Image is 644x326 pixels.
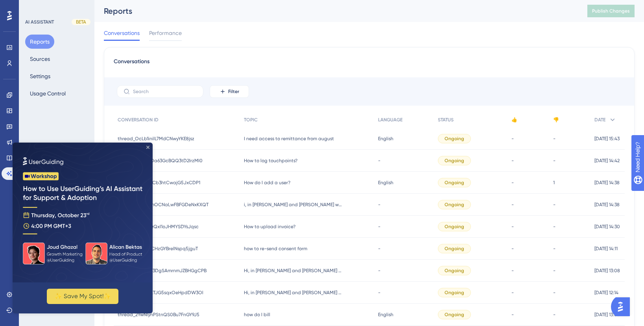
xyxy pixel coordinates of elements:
span: how do I bill [244,311,270,318]
span: 👍 [511,117,517,123]
button: Publish Changes [587,5,635,17]
span: - [511,201,514,208]
span: thread_qo3nYJXTJG5sqxOeHpdDW3Ol [118,289,203,296]
span: How do I add a user? [244,179,290,186]
span: English [378,136,393,142]
div: Reports [104,5,568,16]
span: Hi, in [PERSON_NAME] and [PERSON_NAME] wellness plan, it is listed that the caregiver, [PERSON_NA... [244,289,342,296]
span: thread_PKh0DE3DgSAmrnmJZBHGgCPB [118,267,207,274]
input: Search [133,89,197,94]
span: thread_2YwNlynPStnQS0Bu7FnGY9J5 [118,311,199,318]
button: Usage Control [25,86,70,101]
div: BETA [72,19,90,25]
span: How to upload invoice? [244,223,295,230]
span: - [511,245,514,252]
span: [DATE] 14:30 [594,223,620,230]
span: [DATE] 14:42 [594,158,620,164]
span: Ongoing [445,267,464,274]
button: Filter [210,85,249,98]
span: Ongoing [445,136,464,142]
button: Reports [25,35,54,49]
span: thread_1i4BJCQQxI1oJHMYSDYsJqsc [118,223,199,230]
span: Need Help? [18,2,49,11]
span: English [378,179,393,186]
span: - [553,201,555,208]
span: - [511,223,514,230]
button: Sources [25,52,55,66]
span: - [511,136,514,142]
span: - [511,267,514,274]
button: ✨ Save My Spot!✨ [34,146,106,161]
span: [DATE] 14:38 [594,179,620,186]
span: - [553,245,555,252]
span: English [378,311,393,318]
span: Ongoing [445,289,464,296]
span: - [378,201,380,208]
span: Ongoing [445,201,464,208]
span: how to re-send consent form [244,245,307,252]
span: Ongoing [445,158,464,164]
span: Publish Changes [592,8,630,14]
span: How to log touchpoints? [244,158,297,164]
span: [DATE] 13:08 [594,267,620,274]
span: - [511,158,514,164]
span: - [378,223,380,230]
span: 👎 [553,117,559,123]
span: Performance [149,28,182,38]
span: [DATE] 15:43 [594,136,620,142]
span: Ongoing [445,179,464,186]
span: - [511,311,514,318]
span: - [378,289,380,296]
div: Close Preview [134,3,137,6]
span: thread_OcLb1inilL7MdCNwyYKE8jsz [118,136,194,142]
span: - [378,245,380,252]
span: - [553,223,555,230]
span: - [553,136,555,142]
span: - [378,158,380,164]
span: i, in [PERSON_NAME] and [PERSON_NAME] wellness plan, it is listed that the caregiver, [PERSON_NAM... [244,201,342,208]
span: - [553,267,555,274]
span: STATUS [438,117,454,123]
span: 1 [553,179,555,186]
span: thread_C3g19zLCb3htCwajG5JxCDP1 [118,179,200,186]
span: - [553,158,555,164]
span: DATE [594,117,605,123]
span: Conversations [104,28,140,38]
span: - [553,311,555,318]
span: thread_RSwAhmOCNaLwFBFGDeNxKXQT [118,201,209,208]
span: CONVERSATION ID [118,117,159,123]
span: thread_xownwOa63GcBQQ3tD2IrzMI0 [118,158,203,164]
span: LANGUAGE [378,117,402,123]
span: Ongoing [445,223,464,230]
span: [DATE] 13:56 [594,311,619,318]
div: AI ASSISTANT [25,19,54,25]
span: [DATE] 14:38 [594,201,620,208]
button: Settings [25,69,55,83]
span: - [511,289,514,296]
span: Hi, in [PERSON_NAME] and [PERSON_NAME] wellness plan, it is listed that the caregiver, [PERSON_NA... [244,267,342,274]
span: [DATE] 12:14 [594,289,618,296]
span: TOPIC [244,117,258,123]
span: Filter [228,88,239,95]
span: [DATE] 14:11 [594,245,618,252]
span: - [378,267,380,274]
iframe: UserGuiding AI Assistant Launcher [611,295,635,319]
span: I need access to remittance from august [244,136,334,142]
span: - [553,289,555,296]
span: - [511,179,514,186]
span: Conversations [114,57,149,71]
span: thread_0ghiVpCHzGYBrelNspq5jguT [118,245,198,252]
span: Ongoing [445,311,464,318]
span: Ongoing [445,245,464,252]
